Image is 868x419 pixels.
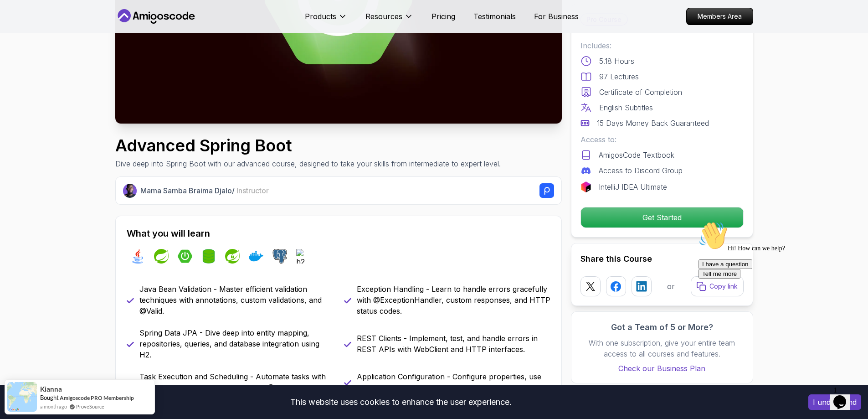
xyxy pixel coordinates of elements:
img: spring-data-jpa logo [201,249,216,264]
img: Nelson Djalo [123,184,137,198]
p: Access to: [580,134,744,145]
h1: Advanced Spring Boot [115,136,501,155]
div: 👋Hi! How can we help?I have a questionTell me more [4,4,168,61]
h2: What you will learn [127,227,550,240]
p: With one subscription, give your entire team access to all courses and features. [580,337,744,359]
button: Products [305,11,347,29]
p: Dive deep into Spring Boot with our advanced course, designed to take your skills from intermedia... [115,158,501,169]
img: spring-boot logo [178,249,192,264]
img: docker logo [249,249,263,264]
a: Members Area [686,8,753,25]
img: spring logo [154,249,169,264]
img: java logo [130,249,145,264]
a: Amigoscode PRO Membership [60,394,134,401]
p: Resources [365,11,402,22]
p: 5.18 Hours [599,56,634,67]
button: I have a question [4,42,57,52]
img: h2 logo [296,249,311,264]
p: or [667,281,675,292]
a: Testimonials [473,11,516,22]
p: Includes: [580,40,744,51]
button: Get Started [580,207,744,228]
p: Products [305,11,336,22]
img: spring-security logo [225,249,240,264]
a: Pricing [431,11,455,22]
div: This website uses cookies to enhance the user experience. [7,392,795,412]
p: Application Configuration - Configure properties, use environment variables, and manage Spring pr... [357,371,550,393]
button: Tell me more [4,52,46,61]
h2: Share this Course [580,253,744,265]
p: AmigosCode Textbook [599,150,674,160]
img: postgres logo [272,249,287,264]
p: Java Bean Validation - Master efficient validation techniques with annotations, custom validation... [139,284,333,316]
p: Members Area [687,8,753,25]
iframe: chat widget [830,383,859,410]
p: 15 Days Money Back Guaranteed [597,118,709,129]
p: Mama Samba Braima Djalo / [140,185,269,196]
p: IntelliJ IDEA Ultimate [599,181,667,192]
p: Spring Data JPA - Dive deep into entity mapping, repositories, queries, and database integration ... [139,327,333,360]
a: ProveSource [76,403,104,410]
p: Exception Handling - Learn to handle errors gracefully with @ExceptionHandler, custom responses, ... [357,284,550,316]
span: Instructor [236,186,269,195]
p: Access to Discord Group [599,165,683,176]
p: Certificate of Completion [599,87,682,98]
button: Copy link [691,276,744,296]
img: :wave: [4,4,33,33]
span: Kianna [40,385,62,393]
p: English Subtitles [599,102,653,113]
p: Task Execution and Scheduling - Automate tasks with cron expressions, thread pools, and @Async. [139,371,333,393]
p: Get Started [581,207,743,228]
p: 97 Lectures [599,71,639,82]
span: a month ago [40,403,67,410]
h3: Got a Team of 5 or More? [580,321,744,334]
span: Hi! How can we help? [4,27,90,34]
span: Bought [40,394,59,401]
button: Accept cookies [808,394,861,410]
img: provesource social proof notification image [7,382,37,412]
a: Check our Business Plan [580,363,744,374]
img: jetbrains logo [580,181,591,192]
button: Resources [365,11,413,29]
p: REST Clients - Implement, test, and handle errors in REST APIs with WebClient and HTTP interfaces. [357,333,550,355]
iframe: chat widget [695,217,859,378]
a: For Business [534,11,579,22]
